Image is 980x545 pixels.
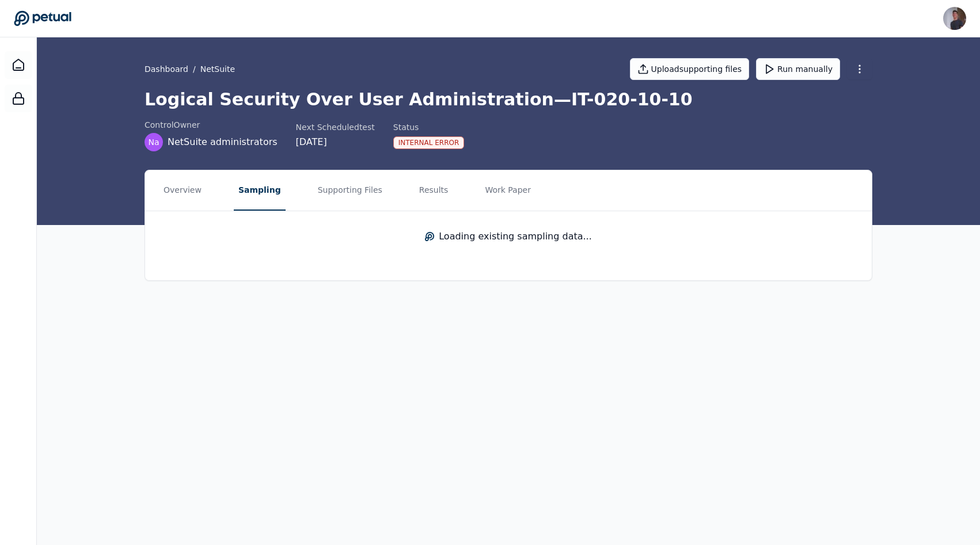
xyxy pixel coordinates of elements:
a: Go to Dashboard [14,10,71,26]
button: Overview [159,170,206,211]
button: Sampling [234,170,286,211]
a: SOC [5,85,32,112]
h1: Logical Security Over User Administration — IT-020-10-10 [145,89,872,110]
button: Run manually [756,58,840,80]
div: Status [393,121,465,133]
div: Internal Error [393,136,465,149]
div: control Owner [145,119,278,131]
a: Dashboard [5,51,32,79]
span: Na [148,136,159,148]
nav: Tabs [145,170,872,211]
button: Supporting Files [313,170,387,211]
img: Andrew Li [943,7,966,30]
button: Uploadsupporting files [630,58,750,80]
a: Dashboard [145,63,188,75]
div: [DATE] [296,135,375,149]
div: / [145,63,235,75]
span: NetSuite administrators [168,135,278,149]
div: Loading existing sampling data... [425,230,592,243]
button: Work Paper [480,170,535,211]
button: Results [415,170,453,211]
div: Next Scheduled test [296,121,375,133]
button: NetSuite [200,63,235,75]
